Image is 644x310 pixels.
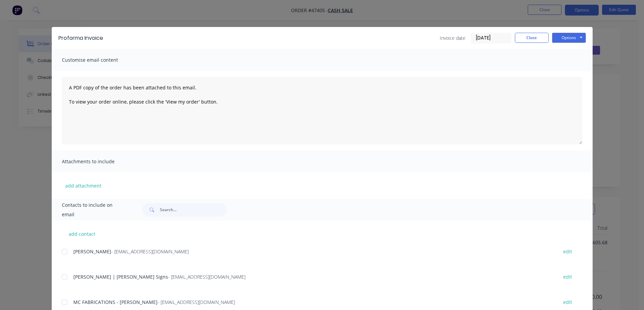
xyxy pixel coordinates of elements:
[515,33,549,43] button: Close
[62,55,136,65] span: Customise email content
[440,34,466,41] span: Invoice date
[73,274,168,280] span: [PERSON_NAME] | [PERSON_NAME] Signs
[160,203,227,217] input: Search...
[62,157,136,166] span: Attachments to include
[62,77,582,144] textarea: A PDF copy of the order has been attached to this email. To view your order online, please click ...
[559,272,576,281] button: edit
[168,274,245,280] span: - [EMAIL_ADDRESS][DOMAIN_NAME]
[158,299,235,305] span: - [EMAIL_ADDRESS][DOMAIN_NAME]
[58,34,103,42] div: Proforma Invoice
[62,200,126,219] span: Contacts to include on email
[73,299,158,305] span: MC FABRICATIONS - [PERSON_NAME]
[73,248,111,255] span: [PERSON_NAME]
[111,248,189,255] span: - [EMAIL_ADDRESS][DOMAIN_NAME]
[552,33,586,43] button: Options
[559,247,576,256] button: edit
[62,229,102,239] button: add contact
[62,180,105,191] button: add attachment
[559,298,576,307] button: edit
